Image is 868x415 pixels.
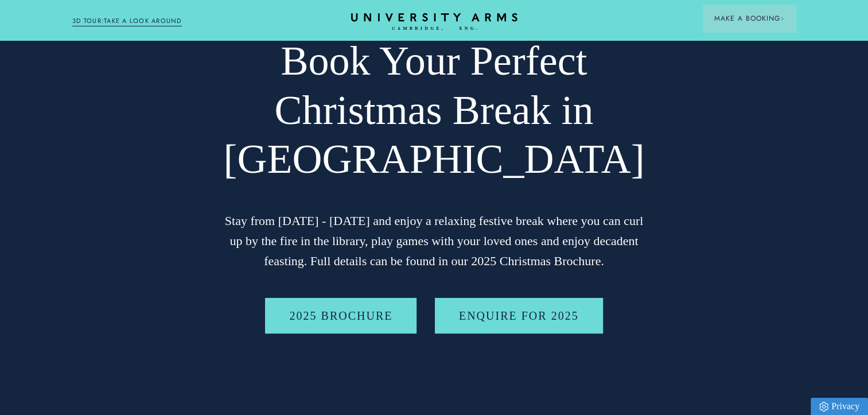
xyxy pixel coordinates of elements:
[780,17,784,21] img: Arrow icon
[435,298,603,333] a: Enquire for 2025
[811,398,868,415] a: Privacy
[217,37,651,184] h1: Book Your Perfect Christmas Break in [GEOGRAPHIC_DATA]
[217,211,651,272] p: Stay from [DATE] - [DATE] and enjoy a relaxing festive break where you can curl up by the fire in...
[714,13,784,24] span: Make a Booking
[72,16,182,26] a: 3D TOUR:TAKE A LOOK AROUND
[703,5,796,32] button: Make a BookingArrow icon
[819,402,828,412] img: Privacy
[351,13,517,31] a: Home
[265,298,417,333] a: 2025 BROCHURE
